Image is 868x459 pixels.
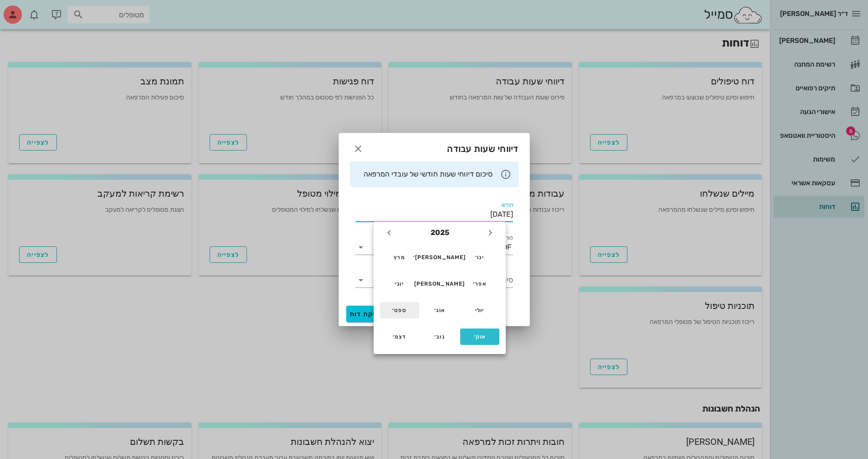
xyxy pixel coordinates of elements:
button: יוני [380,276,419,292]
label: חודש [501,202,513,209]
label: פורמט [498,235,513,241]
button: הפקת דוח [346,306,386,322]
div: דצמ׳ [387,334,412,340]
button: ינו׳ [460,249,499,266]
div: דיווחי שעות עבודה [339,133,529,162]
div: יוני [387,281,412,287]
button: נוב׳ [420,329,459,345]
div: פורמטPDF [355,240,513,255]
button: אוק׳ [460,329,499,345]
span: הפקת דוח [350,310,382,318]
div: אוק׳ [467,334,492,340]
button: מרץ [380,249,419,266]
button: [PERSON_NAME]׳ [420,249,459,266]
button: אפר׳ [460,276,499,292]
div: אוג׳ [427,307,452,313]
button: ספט׳ [380,302,419,318]
div: נוב׳ [427,334,452,340]
button: דצמ׳ [380,329,419,345]
div: [PERSON_NAME] [414,281,465,287]
button: שנה שעברה [482,224,498,241]
button: [PERSON_NAME] [420,276,459,292]
button: 2025 [427,224,453,242]
div: [PERSON_NAME]׳ [413,254,466,261]
div: יולי [467,307,492,313]
button: שנה הבאה [381,224,397,241]
div: ינו׳ [467,254,492,261]
button: אוג׳ [420,302,459,318]
div: אפר׳ [467,281,492,287]
div: ספט׳ [387,307,412,313]
div: מרץ [387,254,412,261]
div: סינון לפי שם [355,273,513,287]
div: סיכום דיווחי שעות חודשי של עובדי המרפאה [357,169,493,179]
button: יולי [460,302,499,318]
